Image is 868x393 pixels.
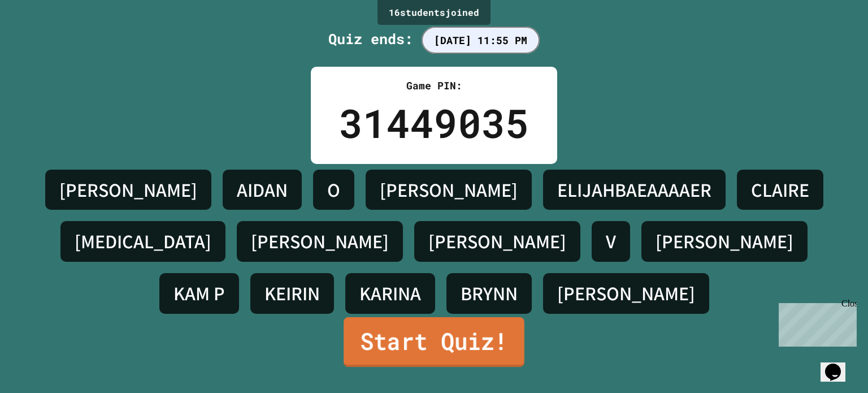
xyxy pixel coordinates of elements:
h4: [PERSON_NAME] [428,230,566,253]
h4: ELIJAHBAEAAAAER [557,178,711,202]
span: [DATE] 11:55 PM [422,27,540,54]
h4: KARINA [359,282,421,305]
div: Chat with us now!Close [5,5,78,72]
h4: KAM P [173,282,225,305]
h4: [PERSON_NAME] [380,178,518,202]
iframe: chat widget [821,348,857,382]
iframe: chat widget [774,299,857,347]
h4: V [606,230,616,253]
h4: [PERSON_NAME] [251,230,389,253]
h4: [MEDICAL_DATA] [75,230,211,253]
div: 31449035 [339,93,529,153]
h4: O [327,178,340,202]
h4: [PERSON_NAME] [557,282,695,305]
h4: [PERSON_NAME] [59,178,197,202]
a: Start Quiz! [344,317,524,367]
div: Quiz ends: [328,28,540,50]
div: Game PIN: [339,78,529,93]
h4: CLAIRE [751,178,809,202]
h4: [PERSON_NAME] [656,230,793,253]
h4: BRYNN [461,282,518,305]
h4: AIDAN [237,178,288,202]
h4: KEIRIN [264,282,320,305]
